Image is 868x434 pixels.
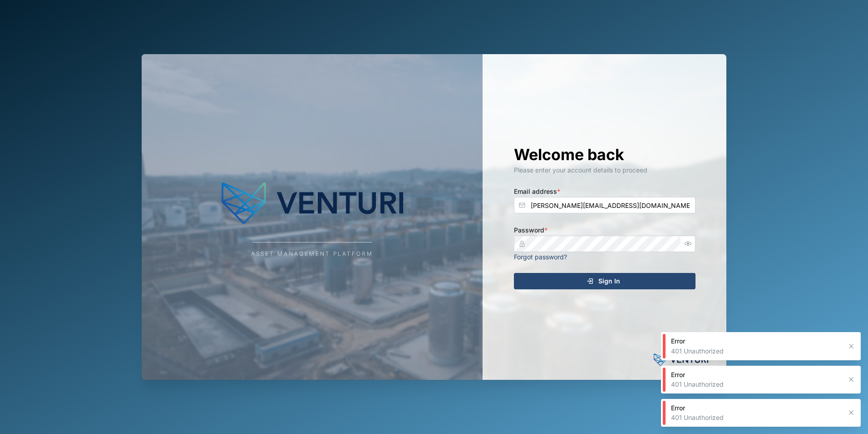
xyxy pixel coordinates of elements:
div: Asset Management Platform [251,250,373,258]
div: 401 Unauthorized [671,347,842,356]
a: Forgot password? [514,253,567,261]
img: Company Logo [222,176,403,230]
div: Error [671,337,842,346]
div: Please enter your account details to proceed [514,165,695,175]
div: 401 Unauthorized [671,380,842,389]
span: Sign In [598,273,620,289]
label: Password [514,225,547,235]
h1: Welcome back [514,145,695,165]
input: Enter your email [514,197,695,213]
label: Email address [514,187,560,197]
div: Error [671,370,842,379]
div: Error [671,404,842,413]
div: 401 Unauthorized [671,413,842,422]
button: Sign In [514,273,695,289]
img: Powered by: Venturi [654,351,708,369]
